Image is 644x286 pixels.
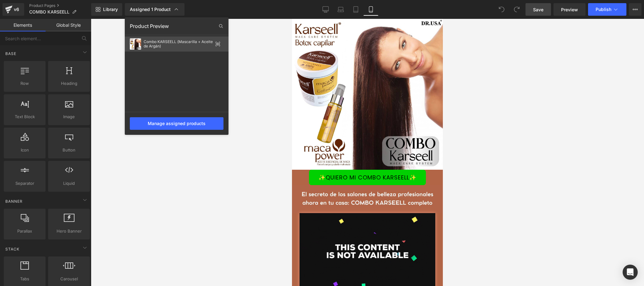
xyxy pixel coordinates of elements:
span: Hero Banner [50,228,88,234]
a: Desktop [318,3,333,16]
span: Tabs [6,276,44,282]
span: Icon [6,147,44,153]
button: More [629,3,641,16]
span: Liquid [50,180,88,187]
div: Combo KARSEELL (Mascarilla + Aceite de Argán) [144,40,213,48]
span: Preview [561,6,578,13]
button: Publish [588,3,626,16]
div: Manage assigned products [130,117,223,130]
span: ✨QUIERO MI COMBO KARSEELL✨ [26,155,124,162]
span: Row [6,80,44,87]
a: Mobile [363,3,378,16]
span: Parallax [6,228,44,234]
span: Publish [596,7,611,12]
span: Image [50,113,88,120]
a: ✨QUIERO MI COMBO KARSEELL✨ [17,151,134,166]
span: Save [533,6,543,13]
span: Library [103,7,118,12]
button: Undo [495,3,508,16]
a: Laptop [333,3,348,16]
div: Assigned 1 Product [130,6,179,13]
a: Preview [553,3,586,16]
span: Separator [6,180,44,187]
span: Heading [50,80,88,87]
span: Stack [5,246,20,252]
div: Open Intercom Messenger [623,265,638,280]
span: Banner [5,198,23,204]
button: Redo [510,3,523,16]
a: Global Style [46,19,91,31]
span: Carousel [50,276,88,282]
a: Product Pages [29,3,91,8]
div: v6 [13,5,20,14]
div: Product Preview [125,21,228,31]
a: v6 [3,3,24,16]
span: Text Block [6,113,44,120]
a: Tablet [348,3,363,16]
span: Base [5,51,17,57]
span: Button [50,147,88,153]
a: New Library [91,3,122,16]
span: COMBO KARSEELL [29,9,69,14]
